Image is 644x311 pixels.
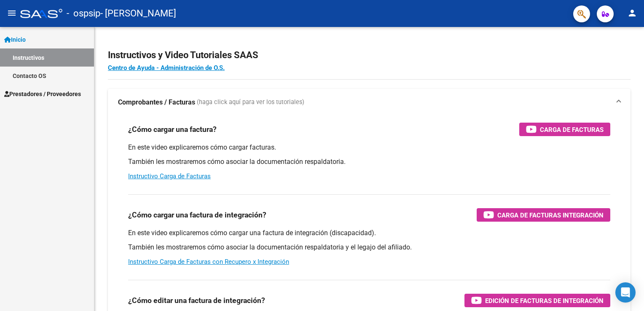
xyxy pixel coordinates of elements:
[128,172,211,180] a: Instructivo Carga de Facturas
[627,8,637,18] mat-icon: person
[67,4,100,23] span: - ospsip
[615,282,636,303] div: Open Intercom Messenger
[540,124,604,135] span: Carga de Facturas
[7,8,17,18] mat-icon: menu
[464,294,610,307] button: Edición de Facturas de integración
[128,157,610,166] p: También les mostraremos cómo asociar la documentación respaldatoria.
[128,123,217,135] h3: ¿Cómo cargar una factura?
[128,258,289,265] a: Instructivo Carga de Facturas con Recupero x Integración
[118,98,195,107] strong: Comprobantes / Facturas
[519,123,610,136] button: Carga de Facturas
[4,89,81,99] span: Prestadores / Proveedores
[128,143,610,152] p: En este video explicaremos cómo cargar facturas.
[108,89,631,116] mat-expansion-panel-header: Comprobantes / Facturas (haga click aquí para ver los tutoriales)
[128,243,610,252] p: También les mostraremos cómo asociar la documentación respaldatoria y el legajo del afiliado.
[485,295,604,306] span: Edición de Facturas de integración
[100,4,176,23] span: - [PERSON_NAME]
[197,98,304,107] span: (haga click aquí para ver los tutoriales)
[108,47,631,63] h2: Instructivos y Video Tutoriales SAAS
[497,210,604,220] span: Carga de Facturas Integración
[477,208,610,222] button: Carga de Facturas Integración
[4,35,26,44] span: Inicio
[128,228,610,238] p: En este video explicaremos cómo cargar una factura de integración (discapacidad).
[108,64,225,72] a: Centro de Ayuda - Administración de O.S.
[128,295,265,306] h3: ¿Cómo editar una factura de integración?
[128,209,266,221] h3: ¿Cómo cargar una factura de integración?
